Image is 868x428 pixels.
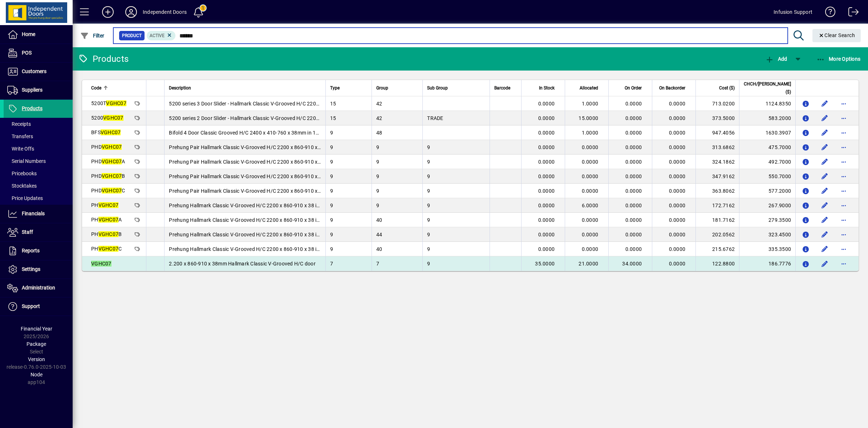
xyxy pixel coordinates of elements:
span: 0.0000 [538,203,555,208]
span: 0.0000 [538,144,555,150]
span: 9 [330,159,333,165]
a: Suppliers [4,81,73,99]
span: 0.0000 [669,261,686,267]
em: VGHC07 [102,159,122,164]
button: More options [838,171,849,182]
a: Receipts [4,118,73,130]
span: 15.0000 [579,115,598,121]
td: 313.6862 [695,140,739,155]
button: More Options [815,52,863,65]
span: 0.0000 [669,101,686,107]
span: 9 [376,203,379,208]
span: 9 [330,217,333,223]
span: 9 [427,173,430,179]
a: Knowledge Base [820,1,836,25]
div: Infusion Support [774,6,812,18]
button: More options [838,214,849,226]
span: Node [31,372,42,377]
span: Financials [22,211,45,216]
div: Allocated [569,84,605,92]
span: Stocktakes [7,183,37,189]
span: BFS [91,129,121,135]
span: 9 [427,159,430,165]
span: 0.0000 [625,101,642,107]
span: Package [27,341,46,347]
td: 335.3500 [739,242,795,256]
td: 550.7000 [739,169,795,184]
span: Reports [22,248,40,253]
span: Code [91,84,101,92]
td: 324.1862 [695,155,739,169]
span: 42 [376,101,382,107]
button: Add [96,5,119,19]
span: Serial Numbers [7,158,46,164]
em: VGHC07 [101,129,121,135]
span: Allocated [580,84,598,92]
span: Products [22,105,42,111]
a: Write Offs [4,143,73,155]
a: Settings [4,260,73,279]
span: Prehung Hallmark Classic V-Grooved H/C 2200 x 860-910 x 38 in 192 x 25mm MDF [169,217,361,223]
a: Reports [4,242,73,260]
em: VGHC07 [91,261,111,267]
em: VGHC07 [98,246,119,252]
button: Edit [819,141,831,153]
span: 40 [376,246,382,252]
span: Prehung Hallmark Classic V-Grooved H/C 2200 x 860-910 x 38 in 25mm MDF [169,203,348,208]
button: Edit [819,258,831,269]
div: Type [330,84,367,92]
span: Bifold 4 Door Classic Grooved H/C 2400 x 410-760 x 38mm in 112 x 30mm Pine Jamb [169,130,368,136]
div: Products [78,53,129,65]
div: Barcode [494,84,517,92]
span: 0.0000 [538,246,555,252]
button: More options [838,112,849,124]
button: Edit [819,171,831,182]
a: Home [4,25,73,44]
span: 0.0000 [582,144,599,150]
span: Product [122,32,142,39]
span: 0.0000 [538,217,555,223]
div: Independent Doors [143,6,187,18]
button: More options [838,258,849,269]
td: 1124.8350 [739,96,795,111]
span: Cost ($) [719,84,735,92]
span: Price Updates [7,195,43,201]
span: 9 [376,159,379,165]
span: 0.0000 [625,246,642,252]
span: 7 [376,261,379,267]
em: VGHC07 [103,115,123,121]
a: Logout [843,1,859,25]
button: More options [838,243,849,255]
span: 0.0000 [582,246,599,252]
span: 6.0000 [582,203,599,208]
span: 0.0000 [669,115,686,121]
button: More options [838,200,849,211]
span: 0.0000 [625,159,642,165]
span: 34.0000 [622,261,642,267]
span: 0.0000 [625,130,642,136]
span: PHD [91,144,122,150]
span: Prehung Pair Hallmark Classic V-Grooved H/C 2200 x 860-910 x 38mm - 25mm MDF [169,144,364,150]
span: 0.0000 [625,232,642,237]
span: 0.0000 [582,217,599,223]
span: 0.0000 [582,232,599,237]
button: Edit [819,98,831,109]
span: 40 [376,217,382,223]
span: 0.0000 [582,188,599,194]
span: 0.0000 [538,101,555,107]
button: More options [838,127,849,139]
span: More Options [816,56,861,62]
span: 1.0000 [582,130,599,136]
span: 15 [330,115,336,121]
div: Sub Group [427,84,485,92]
span: 48 [376,130,382,136]
span: 0.0000 [669,144,686,150]
span: 9 [427,261,430,267]
button: Edit [819,185,831,197]
span: Suppliers [22,87,42,93]
span: 5200 series 3 Door Slider - Hallmark Classic V-Grooved H/C 2200 x 860-910 x 38mm [169,101,363,107]
span: 7 [330,261,333,267]
span: 0.0000 [625,188,642,194]
td: 323.4500 [739,227,795,242]
a: Transfers [4,130,73,143]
